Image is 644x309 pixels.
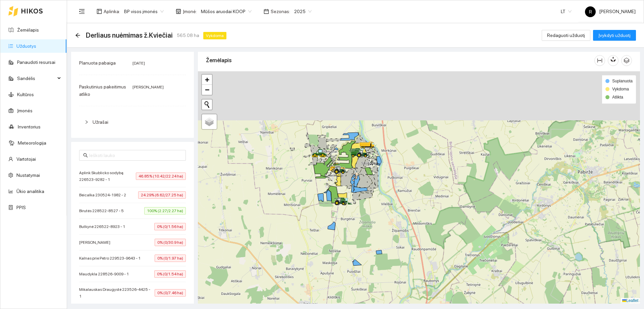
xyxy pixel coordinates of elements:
span: Aplinka : [104,8,120,15]
span: shop [176,9,181,14]
span: Įmonė : [183,8,197,15]
span: Užrašai [93,119,108,125]
span: BP visos įmonės [124,6,164,16]
span: Beicalka 230524-1982 - 2 [79,192,129,198]
a: Įmonės [17,108,33,113]
span: [DATE] [132,61,145,66]
a: Layers [202,114,217,129]
button: Initiate a new search [202,100,212,110]
span: [PERSON_NAME] [585,9,636,14]
a: Užduotys [16,43,36,49]
span: Suplanuota [612,79,633,83]
span: right [85,120,89,124]
span: [PERSON_NAME] [132,85,164,89]
div: Užrašai [79,114,186,130]
span: Derliaus nuėmimas ž.Kviečiai [86,30,173,41]
span: arrow-left [75,33,80,38]
span: 0% (0/30.9 ha) [155,239,186,246]
span: − [205,85,209,94]
span: 565.08 ha [177,32,199,39]
a: Zoom out [202,85,212,95]
span: Paskutinius pakeitimus atliko [79,84,126,97]
div: Žemėlapis [206,51,594,70]
span: 0% (0/1.54 ha) [154,270,186,278]
span: 46.85% (10.42/22.24 ha) [136,172,186,180]
span: 0% (0/1.56 ha) [154,223,186,230]
a: PPIS [16,205,26,210]
input: Ieškoti lauko [89,152,182,159]
span: Aplink Skublicko sodybą 226523-9282 - 1 [79,169,136,183]
span: Maudykla 228526-9009 - 1 [79,271,132,277]
span: search [83,153,88,158]
span: LT [561,6,572,16]
a: Redaguoti užduotį [542,33,590,38]
span: menu-fold [79,8,85,14]
span: 24.29% (6.62/27.25 ha) [138,191,186,199]
span: layout [97,9,102,14]
a: Kultūros [17,92,34,97]
span: + [205,75,209,84]
span: 0% (0/1.97 ha) [155,255,186,262]
span: R [589,6,592,17]
span: [PERSON_NAME] [79,239,114,246]
a: Ūkio analitika [16,189,44,194]
span: Butkynė 226522-8923 - 1 [79,223,128,230]
a: Meteorologija [18,140,46,146]
span: 100% (2.27/2.27 ha) [144,207,186,215]
span: 2025 [294,6,312,16]
span: calendar [264,9,269,14]
span: Redaguoti užduotį [547,32,585,39]
a: Vartotojai [16,156,36,162]
span: column-width [595,58,605,63]
span: Sandėlis [17,72,55,85]
a: Inventorius [18,124,41,129]
span: Atlikta [612,95,623,100]
a: Nustatymai [16,172,40,178]
a: Žemėlapis [17,27,39,33]
span: Kalnas prie Petro 229523-9643 - 1 [79,255,144,262]
button: Įvykdyti užduotį [593,30,636,41]
span: Mūšos aruodai KOOP [201,6,252,16]
span: Vykdoma [612,87,629,91]
span: Planuota pabaiga [79,60,116,66]
button: Redaguoti užduotį [542,30,590,41]
span: 0% (0/7.46 ha) [155,289,186,297]
span: Vykdoma [203,32,226,39]
span: Mikalauskas Draugystė 223526-4425 - 1 [79,286,155,300]
button: menu-fold [75,5,89,18]
a: Zoom in [202,75,212,85]
a: Panaudoti resursai [17,60,55,65]
span: Įvykdyti užduotį [598,32,631,39]
button: column-width [594,55,605,66]
div: Atgal [75,33,80,38]
a: Leaflet [622,298,638,303]
span: Sezonas : [271,8,290,15]
span: Birutės 228522-8527 - 5 [79,207,127,214]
